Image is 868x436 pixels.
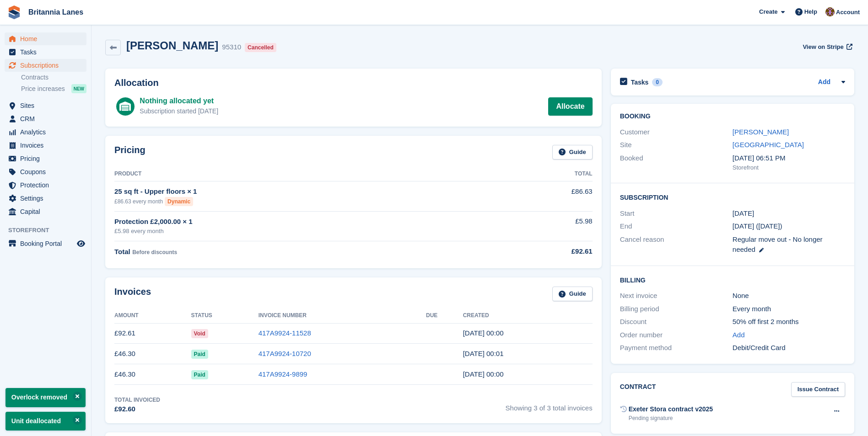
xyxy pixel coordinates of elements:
td: £5.98 [496,211,593,241]
div: [DATE] 06:51 PM [733,153,845,164]
td: £86.63 [496,181,593,211]
div: Cancelled [245,43,276,52]
div: Total Invoiced [114,396,160,404]
img: stora-icon-8386f47178a22dfd0bd8f6a31ec36ba5ce8667c1dd55bd0f319d3a0aa187defe.svg [7,5,21,19]
span: Settings [20,192,75,205]
div: None [733,291,845,301]
a: menu [5,205,86,218]
img: Andy Collier [825,7,835,16]
a: menu [5,165,86,178]
th: Due [426,308,463,323]
span: Account [836,8,860,17]
a: Add [818,77,830,88]
div: Exeter Stora contract v2025 [629,404,713,414]
div: Cancel reason [620,234,733,255]
a: menu [5,192,86,205]
div: Booked [620,153,733,172]
a: menu [5,126,86,138]
a: 417A9924-11528 [259,329,311,337]
div: Nothing allocated yet [140,96,218,106]
a: Britannia Lanes [25,5,87,20]
span: Protection [20,179,75,191]
div: 0 [652,78,663,86]
span: Total [114,248,130,255]
h2: Invoices [114,287,151,302]
div: Order number [620,330,733,340]
span: Paid [191,350,208,359]
time: 2025-07-14 23:00:22 UTC [463,370,504,378]
a: Add [733,330,745,340]
span: Price increases [21,85,65,93]
a: menu [5,59,86,72]
div: Customer [620,127,733,138]
span: Before discounts [132,249,177,255]
h2: Subscription [620,192,845,202]
span: View on Stripe [803,43,843,52]
div: Payment method [620,343,733,353]
div: Site [620,140,733,150]
a: Allocate [548,97,592,116]
time: 2025-09-14 23:00:41 UTC [463,329,504,337]
div: £92.61 [496,246,593,257]
span: Storefront [8,226,91,235]
h2: Allocation [114,78,593,88]
a: [GEOGRAPHIC_DATA] [733,141,804,149]
span: Home [20,32,75,45]
th: Created [463,308,593,323]
div: End [620,221,733,232]
a: 417A9924-10720 [259,350,311,357]
time: 2025-08-14 23:01:10 UTC [463,350,504,357]
h2: Pricing [114,145,146,160]
th: Invoice Number [259,308,426,323]
div: 95310 [222,42,241,53]
a: menu [5,32,86,45]
div: Protection £2,000.00 × 1 [114,217,496,227]
span: Void [191,329,208,338]
a: menu [5,99,86,112]
div: £5.98 every month [114,227,496,236]
span: Capital [20,205,75,218]
a: Contracts [21,73,86,82]
h2: Billing [620,275,845,284]
a: menu [5,152,86,165]
a: 417A9924-9899 [259,370,307,378]
td: £46.30 [114,364,191,385]
div: 50% off first 2 months [733,317,845,327]
p: Overlock removed [5,388,86,407]
td: £46.30 [114,344,191,364]
span: Create [759,7,777,16]
div: NEW [71,84,86,93]
a: menu [5,179,86,191]
th: Status [191,308,259,323]
div: 25 sq ft - Upper floors × 1 [114,186,496,197]
span: Analytics [20,126,75,138]
th: Product [114,167,496,181]
th: Total [496,167,593,181]
span: CRM [20,112,75,125]
div: Discount [620,317,733,327]
div: Next invoice [620,291,733,301]
a: Preview store [75,238,86,249]
h2: Tasks [631,78,649,86]
div: Debit/Credit Card [733,343,845,353]
a: menu [5,46,86,58]
div: Billing period [620,304,733,314]
time: 2025-07-14 23:00:00 UTC [733,208,754,219]
a: View on Stripe [799,39,854,54]
span: Showing 3 of 3 total invoices [506,396,593,415]
a: Price increases NEW [21,84,86,94]
a: Issue Contract [791,382,845,397]
span: Sites [20,99,75,112]
a: menu [5,139,86,152]
a: [PERSON_NAME] [733,128,789,136]
div: £92.60 [114,404,160,415]
a: Guide [552,287,593,302]
td: £92.61 [114,323,191,344]
div: Dynamic [165,197,193,206]
p: Unit deallocated [5,412,86,431]
h2: [PERSON_NAME] [126,39,218,52]
div: Every month [733,304,845,314]
div: Subscription started [DATE] [140,106,218,116]
h2: Booking [620,113,845,120]
span: Tasks [20,46,75,58]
